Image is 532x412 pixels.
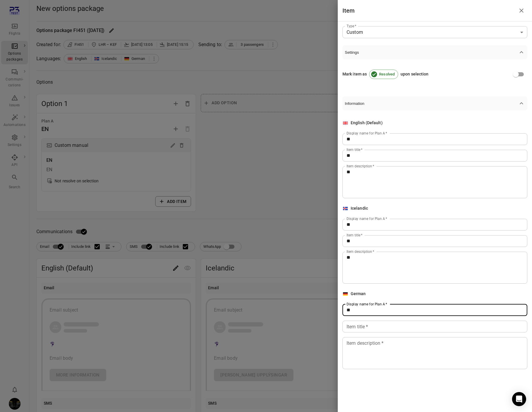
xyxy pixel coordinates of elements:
[351,120,383,126] div: English (Default)
[347,29,518,36] div: Custom
[510,69,521,80] span: Mark item as Resolved on selection
[347,216,387,221] label: Display name for Plan A
[347,164,374,169] label: Item description
[342,59,527,89] div: Settings
[376,71,398,77] span: Resolved
[345,50,518,55] span: Settings
[347,233,363,238] label: Item title
[347,131,387,136] label: Display name for Plan A
[345,101,518,106] span: Information
[342,6,355,15] h1: Item
[342,45,527,59] button: Settings
[342,70,428,79] div: Mark item as upon selection
[347,249,374,254] label: Item description
[351,291,366,297] div: German
[347,23,357,28] label: Type
[347,302,387,307] label: Display name for Plan A
[342,96,527,110] button: Information
[351,205,368,212] div: Icelandic
[512,392,526,406] div: Open Intercom Messenger
[347,147,363,152] label: Item title
[516,5,527,16] button: Close drawer
[342,110,527,379] div: Settings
